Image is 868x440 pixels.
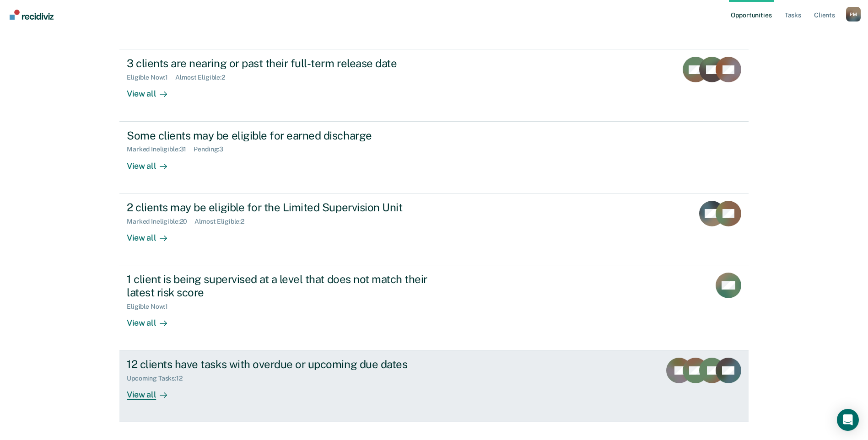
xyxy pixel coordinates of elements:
a: 3 clients are nearing or past their full-term release dateEligible Now:1Almost Eligible:2View all [119,49,749,121]
div: View all [127,153,178,171]
div: 12 clients have tasks with overdue or upcoming due dates [127,358,448,371]
div: Marked Ineligible : 31 [127,145,194,153]
a: 1 client is being supervised at a level that does not match their latest risk scoreEligible Now:1... [119,265,749,350]
img: Recidiviz [10,10,54,20]
div: Open Intercom Messenger [837,409,859,431]
div: P M [846,7,861,21]
div: Eligible Now : 1 [127,303,175,311]
div: Some clients may be eligible for earned discharge [127,129,448,142]
a: Some clients may be eligible for earned dischargeMarked Ineligible:31Pending:3View all [119,122,749,193]
div: Upcoming Tasks : 12 [127,375,190,382]
div: 1 client is being supervised at a level that does not match their latest risk score [127,273,448,299]
div: View all [127,225,178,243]
div: View all [127,81,178,99]
div: Marked Ineligible : 20 [127,218,194,225]
button: Profile dropdown button [846,7,861,21]
div: View all [127,310,178,328]
div: Almost Eligible : 2 [175,74,232,81]
div: View all [127,382,178,400]
div: 2 clients may be eligible for the Limited Supervision Unit [127,201,448,214]
a: 2 clients may be eligible for the Limited Supervision UnitMarked Ineligible:20Almost Eligible:2Vi... [119,193,749,265]
a: 12 clients have tasks with overdue or upcoming due datesUpcoming Tasks:12View all [119,350,749,422]
div: Almost Eligible : 2 [194,218,252,225]
div: 3 clients are nearing or past their full-term release date [127,57,448,70]
div: Pending : 3 [194,145,231,153]
div: Eligible Now : 1 [127,74,175,81]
